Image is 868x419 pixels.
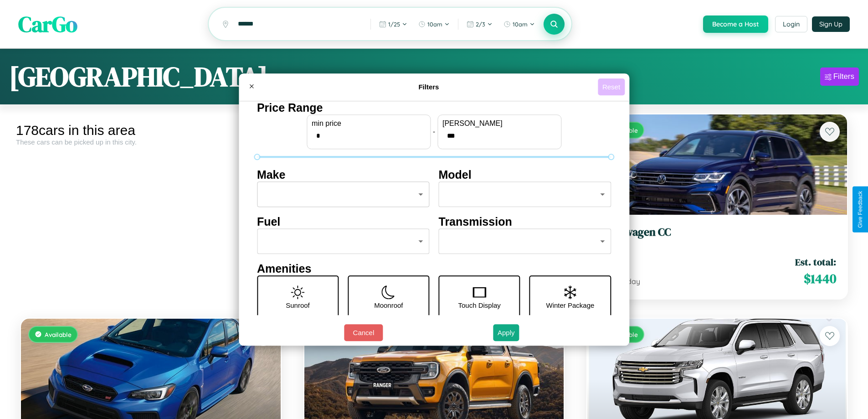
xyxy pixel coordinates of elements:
span: CarGo [18,9,77,39]
div: Give Feedback [857,191,863,228]
span: Available [45,331,72,338]
p: Touch Display [458,299,500,311]
h1: [GEOGRAPHIC_DATA] [9,58,268,95]
h4: Fuel [257,215,430,228]
span: 2 / 3 [476,21,485,28]
h4: Amenities [257,262,611,275]
p: - [433,125,435,138]
h4: Filters [260,83,598,91]
button: Apply [493,324,519,341]
p: Winter Package [546,299,595,311]
button: 10am [499,17,539,31]
button: Filters [820,67,859,86]
button: 1/25 [375,17,412,31]
button: 2/3 [462,17,497,31]
span: Est. total: [795,255,836,269]
span: 10am [513,21,528,28]
p: Moonroof [374,299,403,311]
button: Cancel [344,324,383,341]
button: Become a Host [703,16,768,33]
span: 10am [427,21,442,28]
h4: Transmission [439,215,611,228]
a: Volkswagen CC2017 [598,226,836,248]
div: These cars can be picked up in this city. [16,138,286,146]
button: Sign Up [812,16,850,32]
h3: Volkswagen CC [598,226,836,239]
div: 178 cars in this area [16,123,286,138]
p: Sunroof [286,299,310,311]
button: Reset [598,78,625,95]
span: / day [621,277,640,286]
h4: Model [439,168,611,181]
label: [PERSON_NAME] [442,119,556,128]
h4: Make [257,168,430,181]
button: Login [775,16,807,32]
span: $ 1440 [804,269,836,288]
h4: Price Range [257,101,611,114]
span: 1 / 25 [388,21,400,28]
div: Filters [833,72,854,81]
label: min price [312,119,426,128]
button: 10am [414,17,454,31]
